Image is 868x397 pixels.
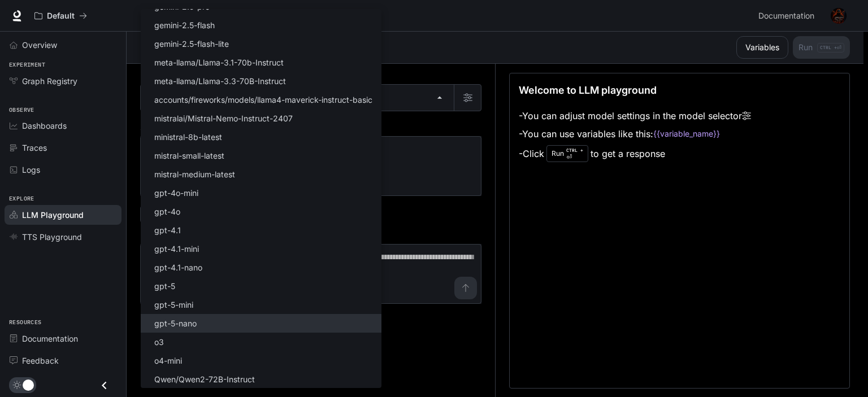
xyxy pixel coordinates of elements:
[154,373,255,385] p: Qwen/Qwen2-72B-Instruct
[154,224,181,236] p: gpt-4.1
[154,336,164,348] p: o3
[154,261,202,273] p: gpt-4.1-nano
[154,243,199,255] p: gpt-4.1-mini
[154,355,182,367] p: o4-mini
[154,38,229,50] p: gemini-2.5-flash-lite
[154,206,180,217] p: gpt-4o
[154,112,293,124] p: mistralai/Mistral-Nemo-Instruct-2407
[154,94,372,106] p: accounts/fireworks/models/llama4-maverick-instruct-basic
[154,187,198,199] p: gpt-4o-mini
[154,75,286,87] p: meta-llama/Llama-3.3-70B-Instruct
[154,131,222,143] p: ministral-8b-latest
[154,56,284,68] p: meta-llama/Llama-3.1-70b-Instruct
[154,19,215,31] p: gemini-2.5-flash
[154,168,235,180] p: mistral-medium-latest
[154,299,193,311] p: gpt-5-mini
[154,280,175,292] p: gpt-5
[154,150,224,162] p: mistral-small-latest
[154,317,197,329] p: gpt-5-nano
